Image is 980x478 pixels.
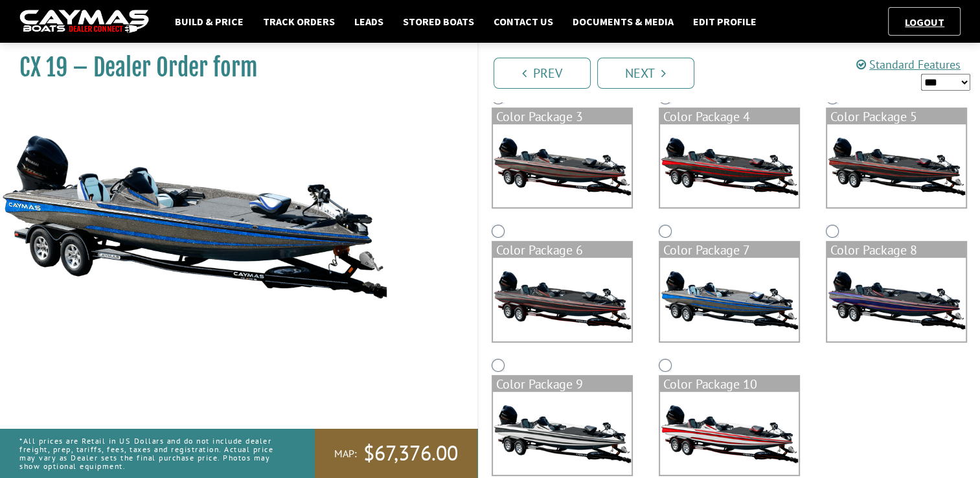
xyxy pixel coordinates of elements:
img: color_package_309.png [827,258,966,341]
img: color_package_307.png [493,258,632,341]
div: Color Package 6 [493,242,632,258]
div: Color Package 10 [660,376,799,392]
a: Contact Us [487,13,560,30]
span: MAP: [334,447,357,461]
h1: CX 19 – Dealer Order form [19,53,445,82]
a: Standard Features [856,57,961,72]
img: color_package_305.png [660,124,799,207]
img: color_package_311.png [660,392,799,475]
a: Edit Profile [687,13,763,30]
img: color_package_308.png [660,258,799,341]
a: Logout [898,16,951,28]
img: color_package_310.png [493,392,632,475]
a: Stored Boats [396,13,481,30]
a: Build & Price [168,13,250,30]
a: Documents & Media [566,13,680,30]
div: Color Package 7 [660,242,799,258]
img: color_package_304.png [493,124,632,207]
a: MAP:$67,376.00 [315,429,477,478]
div: Color Package 4 [660,109,799,124]
div: Color Package 5 [827,109,966,124]
img: color_package_306.png [827,124,966,207]
a: Next [597,58,694,89]
img: caymas-dealer-connect-2ed40d3bc7270c1d8d7ffb4b79bf05adc795679939227970def78ec6f6c03838.gif [19,10,149,34]
div: Color Package 3 [493,109,632,124]
span: $67,376.00 [363,440,458,467]
a: Prev [494,58,591,89]
a: Track Orders [256,13,341,30]
p: *All prices are Retail in US Dollars and do not include dealer freight, prep, tariffs, fees, taxe... [19,430,286,477]
div: Color Package 8 [827,242,966,258]
div: Color Package 9 [493,376,632,392]
a: Leads [348,13,390,30]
